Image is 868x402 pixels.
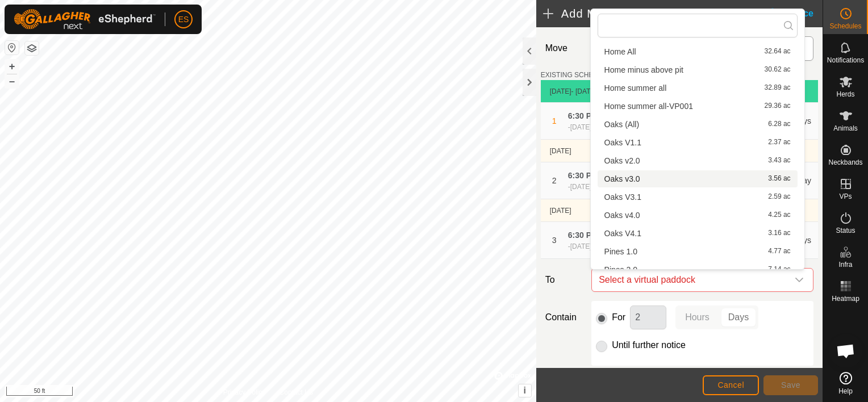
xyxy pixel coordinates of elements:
[838,261,852,268] span: Infra
[781,380,800,390] span: Save
[5,74,19,88] button: –
[223,387,266,397] a: Privacy Policy
[768,266,790,274] span: 7.14 ac
[25,41,39,55] button: Map Layers
[838,388,853,395] span: Help
[552,236,557,245] span: 3
[568,171,598,180] span: 6:30 PM
[598,225,798,242] li: Oaks V4.1
[550,207,571,215] span: [DATE]
[570,242,619,250] span: [DATE] 6:30 PM
[703,375,759,395] button: Cancel
[598,61,798,78] li: Home minus above pit
[598,189,798,206] li: Oaks V3.1
[768,248,790,256] span: 4.77 ac
[570,123,619,131] span: [DATE] 6:30 PM
[823,367,868,399] a: Help
[5,41,19,55] button: Reset Map
[519,384,531,397] button: i
[604,139,641,146] span: Oaks V1.1
[604,157,640,165] span: Oaks v2.0
[604,102,693,110] span: Home summer all-VP001
[598,243,798,260] li: Pines 1.0
[829,23,861,30] span: Schedules
[524,386,526,395] span: i
[765,66,791,74] span: 30.62 ac
[828,159,862,166] span: Neckbands
[604,266,637,274] span: Pines 2.0
[598,43,798,60] li: Home All
[829,334,863,368] a: Open chat
[543,7,766,20] h2: Add Move
[612,313,625,322] label: For
[765,102,791,110] span: 29.36 ac
[568,182,619,192] div: -
[550,87,571,95] span: [DATE]
[604,175,640,183] span: Oaks v3.0
[768,139,790,146] span: 2.37 ac
[765,84,791,92] span: 32.89 ac
[827,57,864,64] span: Notifications
[604,84,667,92] span: Home summer all
[604,66,683,74] span: Home minus above pit
[604,229,641,237] span: Oaks V4.1
[570,183,619,191] span: [DATE] 6:30 PM
[541,311,587,324] label: Contain
[541,70,616,80] label: EXISTING SCHEDULES
[833,125,858,132] span: Animals
[604,120,639,128] span: Oaks (All)
[766,7,823,20] div: Advice
[598,98,798,115] li: Home summer all-VP001
[788,269,811,291] div: dropdown trigger
[598,134,798,151] li: Oaks V1.1
[598,170,798,187] li: Oaks v3.0
[598,116,798,133] li: Oaks (All)
[836,227,855,234] span: Status
[552,176,557,185] span: 2
[717,380,744,390] span: Cancel
[541,268,587,292] label: To
[836,91,854,98] span: Herds
[571,87,597,95] span: - [DATE]
[612,341,686,350] label: Until further notice
[768,211,790,219] span: 4.25 ac
[763,375,818,395] button: Save
[768,120,790,128] span: 6.28 ac
[568,231,598,240] span: 6:30 PM
[598,207,798,224] li: Oaks v4.0
[768,193,790,201] span: 2.59 ac
[5,60,19,73] button: +
[604,48,636,56] span: Home All
[594,269,788,291] span: Select a virtual paddock
[768,175,790,183] span: 3.56 ac
[768,229,790,237] span: 3.16 ac
[598,152,798,169] li: Oaks v2.0
[839,193,852,200] span: VPs
[552,116,557,125] span: 1
[568,241,619,252] div: -
[550,147,571,155] span: [DATE]
[598,79,798,97] li: Home summer all
[541,36,587,61] label: Move
[598,261,798,278] li: Pines 2.0
[568,122,619,132] div: -
[768,157,790,165] span: 3.43 ac
[178,14,189,26] span: ES
[604,193,641,201] span: Oaks V3.1
[14,9,156,30] img: Gallagher Logo
[604,211,640,219] span: Oaks v4.0
[568,111,598,120] span: 6:30 PM
[604,248,637,256] span: Pines 1.0
[279,387,313,397] a: Contact Us
[765,48,791,56] span: 32.64 ac
[832,295,859,302] span: Heatmap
